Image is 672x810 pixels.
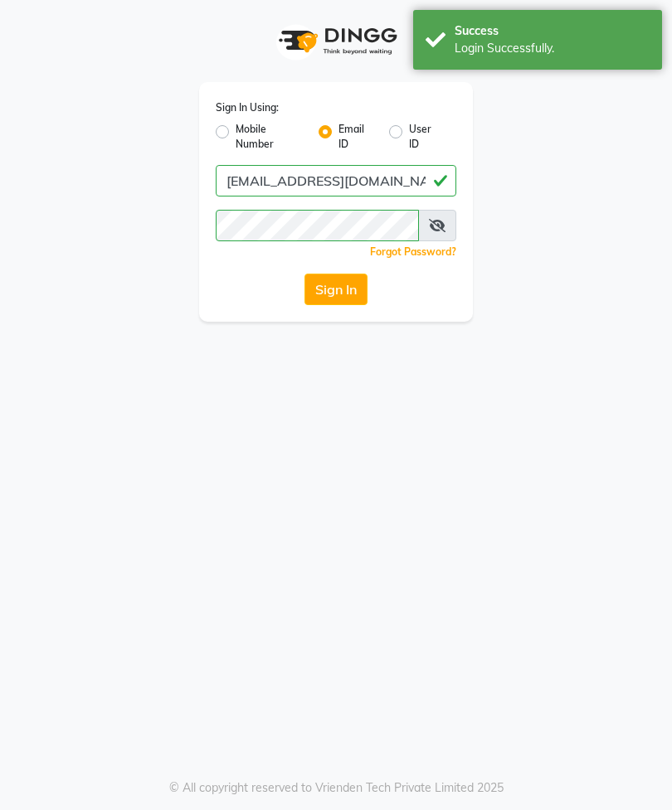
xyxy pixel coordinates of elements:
input: Username [216,165,456,196]
a: Forgot Password? [370,245,456,258]
div: Success [455,22,650,40]
img: logo1.svg [270,17,402,65]
label: Mobile Number [236,122,305,152]
button: Sign In [304,274,368,305]
div: Login Successfully. [455,40,650,57]
label: Sign In Using: [216,100,279,115]
input: Username [216,210,419,241]
label: User ID [409,122,443,152]
label: Email ID [338,122,376,152]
